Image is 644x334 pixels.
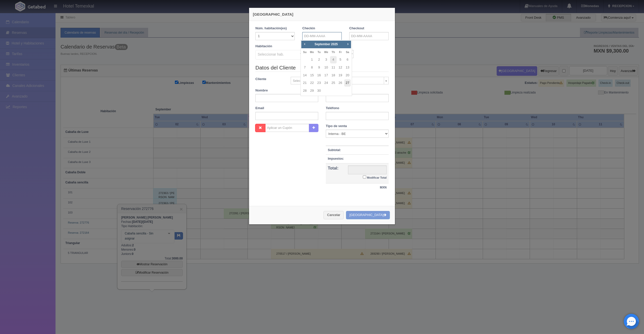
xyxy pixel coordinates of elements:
[258,51,284,57] span: Seleccionar hab.
[326,146,346,155] th: Subtotal:
[265,124,309,132] input: Aplicar un Cupón
[345,41,351,47] a: Next
[316,87,322,94] a: 30
[255,26,287,31] label: Núm. habitación(es)
[344,72,351,79] a: 20
[331,42,338,46] span: 2025
[309,64,315,71] a: 8
[323,56,329,63] a: 3
[316,72,322,79] a: 16
[302,87,308,94] a: 28
[324,51,328,54] span: Wednesday
[309,72,315,79] a: 15
[349,26,364,31] label: Checkout
[309,79,315,87] a: 22
[309,56,315,63] a: 1
[332,51,335,54] span: Thursday
[363,175,366,179] input: Modificar Total
[330,64,337,71] a: 11
[323,79,329,87] a: 24
[291,77,389,84] a: Seleccionar / Crear cliente
[326,155,346,163] th: Impuestos:
[330,79,337,87] a: 25
[337,56,344,63] a: 5
[255,64,389,72] legend: Datos del Cliente
[349,32,389,40] input: DD-MM-AAAA
[316,56,322,63] a: 2
[344,56,351,63] a: 6
[330,72,337,79] a: 18
[316,64,322,71] a: 9
[337,64,344,71] a: 12
[380,186,387,189] strong: MXN
[317,51,320,54] span: Tuesday
[303,51,307,54] span: Sunday
[302,79,308,87] a: 21
[309,87,315,94] a: 29
[253,12,391,17] h4: [GEOGRAPHIC_DATA]
[255,44,272,49] label: Habitación
[302,32,342,40] input: DD-MM-AAAA
[326,106,339,111] label: Teléfono
[367,176,387,179] small: Modificar Total
[326,124,347,129] label: Tipo de venta
[252,77,287,82] label: Cliente
[344,79,351,87] a: 27
[346,42,350,46] span: Next
[337,72,344,79] a: 19
[303,42,307,46] span: Prev
[337,79,344,87] a: 26
[302,72,308,79] a: 14
[314,42,330,46] span: September
[339,51,342,54] span: Friday
[323,64,329,71] a: 10
[326,163,346,183] th: Total:
[255,106,264,111] label: Email
[344,64,351,71] a: 13
[346,51,349,54] span: Saturday
[310,51,314,54] span: Monday
[316,79,322,87] a: 23
[323,72,329,79] a: 17
[302,64,308,71] a: 7
[330,56,337,63] a: 4
[324,211,344,219] button: Cancelar
[302,26,315,31] label: Checkin
[255,88,268,93] label: Nombre
[293,77,382,85] span: Seleccionar / Crear cliente
[302,41,307,47] a: Prev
